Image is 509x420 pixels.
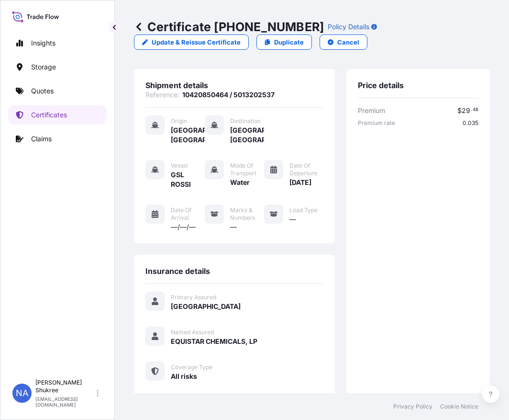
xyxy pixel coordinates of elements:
[328,22,369,32] p: Policy Details
[8,57,107,77] a: Storage
[358,119,395,127] span: Premium rate
[358,80,404,90] span: Price details
[8,34,107,53] a: Insights
[171,294,216,301] span: Primary Assured
[171,222,196,232] span: —/—/—
[35,379,95,394] p: [PERSON_NAME] Shukree
[230,117,261,125] span: Destination
[171,170,205,189] span: GSL ROSSI
[320,34,367,50] button: Cancel
[274,37,304,47] p: Duplicate
[463,119,478,127] span: 0.035
[171,363,212,371] span: Coverage Type
[134,34,249,50] a: Update & Reissue Certificate
[182,90,275,100] span: 10420850464 / 5013202537
[145,266,210,276] span: Insurance details
[171,372,197,381] span: All risks
[171,206,205,222] span: Date of Arrival
[171,125,205,145] span: [GEOGRAPHIC_DATA], [GEOGRAPHIC_DATA]
[134,19,324,34] p: Certificate [PHONE_NUMBER]
[289,162,323,177] span: Date of Departure
[171,329,214,336] span: Named Assured
[358,106,385,115] span: Premium
[145,80,208,90] span: Shipment details
[152,37,241,47] p: Update & Reissue Certificate
[8,81,107,101] a: Quotes
[8,129,107,148] a: Claims
[230,125,264,145] span: [GEOGRAPHIC_DATA], [GEOGRAPHIC_DATA]
[31,134,52,144] p: Claims
[230,162,264,177] span: Mode of Transport
[31,110,67,120] p: Certificates
[31,86,54,96] p: Quotes
[31,38,55,48] p: Insights
[457,107,462,114] span: $
[393,403,432,410] a: Privacy Policy
[230,206,264,222] span: Marks & Numbers
[440,403,478,410] a: Cookie Notice
[16,388,28,398] span: NA
[230,222,237,232] span: —
[8,105,107,125] a: Certificates
[171,162,188,170] span: Vessel
[289,178,311,187] span: [DATE]
[289,215,296,224] span: —
[145,90,179,100] span: Reference :
[171,117,187,125] span: Origin
[473,108,478,112] span: 48
[35,396,95,408] p: [EMAIL_ADDRESS][DOMAIN_NAME]
[462,107,470,114] span: 29
[171,337,257,346] span: EQUISTAR CHEMICALS, LP
[289,206,318,214] span: Load Type
[230,178,250,187] span: Water
[171,302,241,311] span: [GEOGRAPHIC_DATA]
[31,62,56,72] p: Storage
[256,34,312,50] a: Duplicate
[471,108,472,112] span: .
[337,37,359,47] p: Cancel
